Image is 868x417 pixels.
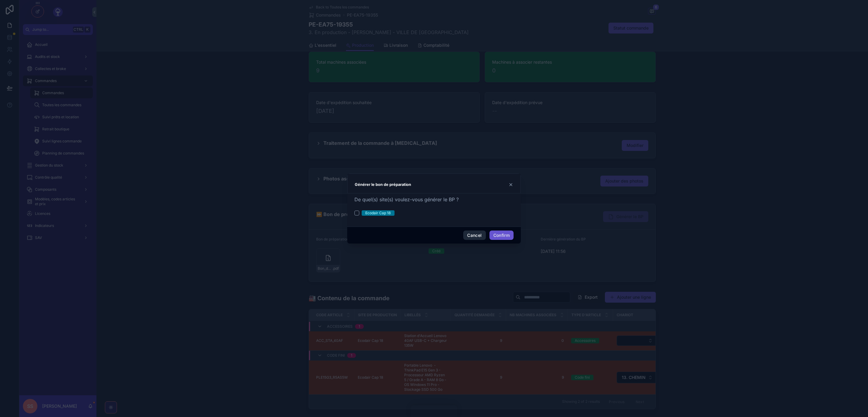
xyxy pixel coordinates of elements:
h3: Générer le bon de préparation [355,181,411,188]
div: Ecodair Cap 18 [365,210,391,216]
button: Confirm [489,231,514,240]
span: De quel(s) site(s) voulez-vous générer le BP ? [354,196,459,202]
button: Cancel [463,231,486,240]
